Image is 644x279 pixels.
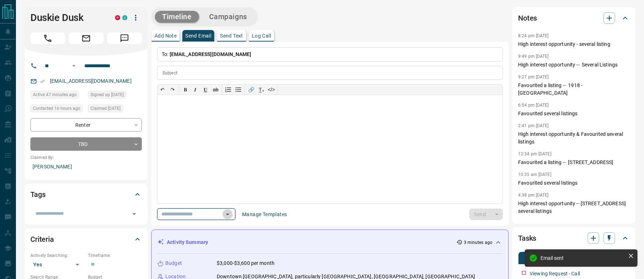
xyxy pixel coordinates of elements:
[518,151,551,156] p: 12:34 pm [DATE]
[157,47,503,61] p: To:
[200,85,211,95] button: 𝐔
[518,232,536,244] h2: Tasks
[223,209,233,219] button: Open
[518,9,630,27] div: Notes
[115,15,120,20] div: property.ca
[129,209,139,219] button: Open
[211,85,221,95] button: ab
[69,61,78,70] button: Open
[204,87,207,93] span: 𝐔
[30,91,84,101] div: Wed Oct 15 2025
[256,85,266,95] button: T̲ₓ
[107,33,142,44] span: Message
[88,91,142,101] div: Tue Jan 11 2022
[33,105,80,112] span: Contacted 16 hours ago
[213,87,219,93] s: ab
[30,233,54,245] h2: Criteria
[518,200,630,215] p: High interest opportunity -- [STREET_ADDRESS] several listings
[33,91,77,98] span: Active 47 minutes ago
[30,118,142,132] div: Renter
[154,33,177,38] p: Add Note
[518,110,630,117] p: Favourited several listings
[122,15,127,20] div: condos.ca
[190,85,200,95] button: 𝑰
[202,11,254,23] button: Campaigns
[518,12,537,24] h2: Notes
[40,79,45,84] svg: Email Verified
[157,85,168,95] button: ↶
[30,252,84,259] p: Actively Searching:
[518,103,549,108] p: 6:04 pm [DATE]
[30,231,142,248] div: Criteria
[90,91,124,98] span: Signed up [DATE]
[252,33,271,38] p: Log Call
[30,186,142,203] div: Tags
[69,33,103,44] span: Email
[162,70,178,76] p: Subject:
[518,229,630,247] div: Tasks
[518,172,551,177] p: 10:35 am [DATE]
[220,33,243,38] p: Send Text
[168,85,178,95] button: ↷
[167,239,208,246] p: Activity Summary
[30,12,104,23] h1: Duskie Dusk
[464,239,492,246] p: 3 minutes ago
[155,11,199,23] button: Timeline
[30,154,142,161] p: Claimed By:
[185,33,211,38] p: Send Email
[30,161,142,173] p: [PERSON_NAME]
[223,85,233,95] button: Numbered list
[30,104,84,115] div: Tue Oct 14 2025
[518,123,549,128] p: 2:41 pm [DATE]
[469,209,503,220] div: split button
[180,85,190,95] button: 𝐁
[518,40,630,48] p: High interest opportunity - several listing
[90,105,120,112] span: Claimed [DATE]
[30,137,142,151] div: TBD
[238,209,291,220] button: Manage Templates
[518,54,549,59] p: 9:49 pm [DATE]
[88,104,142,115] div: Tue Jan 11 2022
[217,259,275,267] p: $3,000-$3,600 per month
[233,85,243,95] button: Bullet list
[518,61,630,69] p: High interest opportunity -- Several Listings
[518,130,630,146] p: High interest opportunity & Favourited several listings
[518,179,630,187] p: Favourited several listings
[518,159,630,166] p: Favourited a listing -- [STREET_ADDRESS]
[518,82,630,97] p: Favourited a listing -- 1918 - [GEOGRAPHIC_DATA]
[518,74,549,80] p: 9:27 pm [DATE]
[246,85,256,95] button: 🔗
[50,78,132,84] a: [EMAIL_ADDRESS][DOMAIN_NAME]
[518,193,549,198] p: 4:38 pm [DATE]
[157,236,503,249] div: Activity Summary3 minutes ago
[30,259,84,270] div: Yes
[165,259,182,267] p: Budget
[518,33,549,38] p: 8:24 pm [DATE]
[266,85,276,95] button: </>
[88,252,142,259] p: Timeframe:
[170,51,251,57] span: [EMAIL_ADDRESS][DOMAIN_NAME]
[30,33,65,44] span: Call
[541,255,625,261] div: Email sent
[30,189,45,200] h2: Tags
